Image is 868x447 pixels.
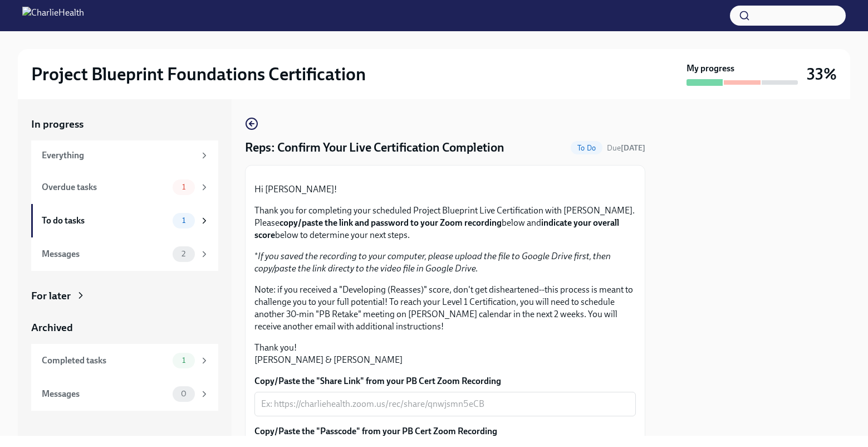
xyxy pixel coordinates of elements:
[174,390,193,398] span: 0
[571,144,602,152] span: To Do
[31,289,218,303] a: For later
[245,139,504,156] h4: Reps: Confirm Your Live Certification Completion
[254,183,636,196] p: Hi [PERSON_NAME]!
[254,284,636,333] p: Note: if you received a "Developing (Reasses)" score, don't get disheartened--this process is mea...
[42,248,168,260] div: Messages
[31,171,218,204] a: Overdue tasks1
[31,344,218,377] a: Completed tasks1
[807,64,837,84] h3: 33%
[31,237,218,271] a: Messages2
[254,251,611,274] em: If you saved the recording to your computer, please upload the file to Google Drive first, then c...
[175,216,192,225] span: 1
[686,62,734,75] strong: My progress
[254,342,636,366] p: Thank you! [PERSON_NAME] & [PERSON_NAME]
[31,204,218,237] a: To do tasks1
[607,143,645,153] span: October 2nd, 2025 12:00
[175,356,192,365] span: 1
[175,183,192,191] span: 1
[22,7,84,25] img: CharlieHealth
[31,320,218,335] a: Archived
[42,354,168,367] div: Completed tasks
[175,250,192,258] span: 2
[254,205,636,241] p: Thank you for completing your scheduled Project Blueprint Live Certification with [PERSON_NAME]. ...
[254,425,636,438] label: Copy/Paste the "Passcode" from your PB Cert Zoom Recording
[254,375,636,387] label: Copy/Paste the "Share Link" from your PB Cert Zoom Recording
[42,215,168,227] div: To do tasks
[279,217,502,228] strong: copy/paste the link and password to your Zoom recording
[31,140,218,171] a: Everything
[31,63,366,85] h2: Project Blueprint Foundations Certification
[42,149,195,162] div: Everything
[42,388,168,400] div: Messages
[31,377,218,411] a: Messages0
[31,289,71,303] div: For later
[621,143,645,153] strong: [DATE]
[42,181,168,193] div: Overdue tasks
[607,143,645,153] span: Due
[31,117,218,132] a: In progress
